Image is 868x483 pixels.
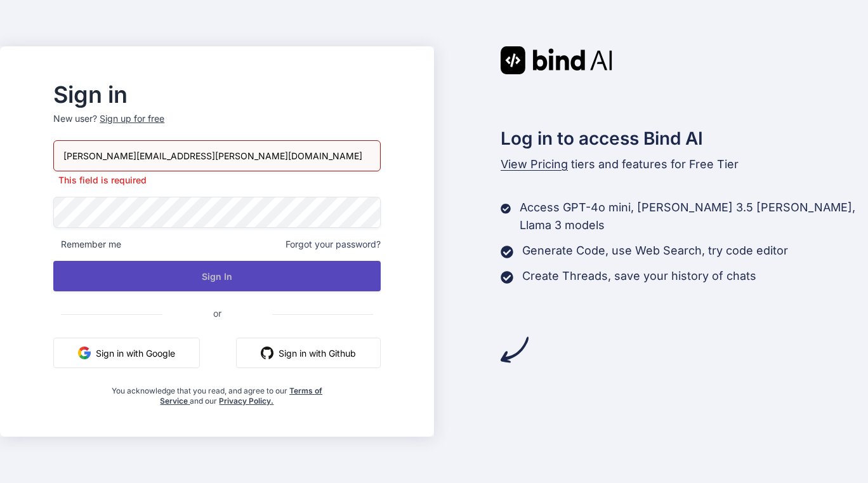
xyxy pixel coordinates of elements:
[522,242,788,260] p: Generate Code, use Web Search, try code editor
[53,238,121,251] span: Remember me
[108,378,326,406] div: You acknowledge that you read, and agree to our and our
[162,298,272,329] span: or
[501,336,529,364] img: arrow
[53,338,200,368] button: Sign in with Google
[236,338,381,368] button: Sign in with Github
[53,174,380,187] p: This field is required
[501,155,868,173] p: tiers and features for Free Tier
[53,112,380,140] p: New user?
[261,347,273,359] img: github
[522,267,756,285] p: Create Threads, save your history of chats
[53,84,380,105] h2: Sign in
[53,261,380,291] button: Sign In
[520,199,868,234] p: Access GPT-4o mini, [PERSON_NAME] 3.5 [PERSON_NAME], Llama 3 models
[501,125,868,152] h2: Log in to access Bind AI
[53,140,380,171] input: Login or Email
[160,386,322,406] a: Terms of Service
[100,112,164,125] div: Sign up for free
[78,347,91,359] img: google
[501,157,568,171] span: View Pricing
[501,46,612,74] img: Bind AI logo
[219,396,273,406] a: Privacy Policy.
[286,238,381,251] span: Forgot your password?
